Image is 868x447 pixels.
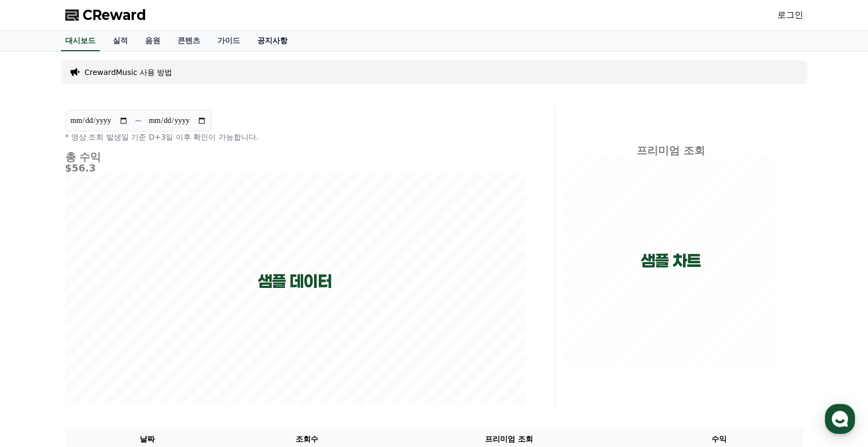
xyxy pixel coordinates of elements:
[641,251,701,271] p: 샘플 차트
[777,9,803,22] a: 로그인
[61,31,100,51] a: 대시보드
[65,151,525,163] h4: 총 수익
[139,342,207,369] a: 설정
[167,358,180,367] span: 설정
[65,6,146,24] a: CReward
[135,114,142,127] p: ~
[83,6,146,24] span: CReward
[136,31,169,51] a: 음원
[99,359,112,367] span: 대화
[71,342,139,369] a: 대화
[249,31,296,51] a: 공지사항
[209,31,249,51] a: 가이드
[85,67,173,78] a: CrewardMusic 사용 방법
[169,31,209,51] a: 콘텐츠
[65,132,525,142] p: * 영상 조회 발생일 기준 D+3일 이후 확인이 가능합니다.
[104,31,136,51] a: 실적
[258,272,332,291] p: 샘플 데이터
[34,358,40,367] span: 홈
[564,145,777,156] h4: 프리미엄 조회
[65,163,525,174] h5: $56.3
[3,342,71,369] a: 홈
